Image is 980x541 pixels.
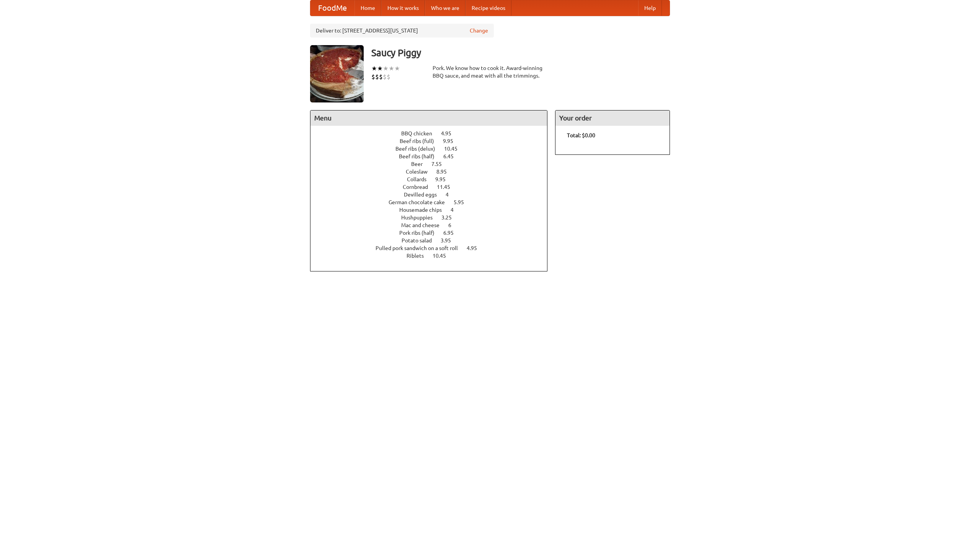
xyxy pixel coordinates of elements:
span: 9.95 [443,138,461,144]
span: 4 [451,207,461,213]
a: Coleslaw 8.95 [406,169,461,175]
li: $ [387,73,390,81]
h4: Your order [555,110,670,126]
span: 6.45 [443,153,461,159]
span: 6.95 [443,230,461,236]
a: BBQ chicken 4.95 [401,130,465,136]
a: Potato salad 3.95 [402,237,465,244]
span: Hushpuppies [401,214,440,221]
a: Change [470,27,488,34]
h3: Saucy Piggy [371,45,670,60]
span: 6 [448,222,459,228]
span: 5.95 [454,199,472,205]
span: 3.25 [441,214,459,221]
a: Who we are [425,0,465,16]
span: Pork ribs (half) [399,230,442,236]
span: 10.45 [444,146,465,152]
span: 9.95 [435,176,453,182]
span: Coleslaw [406,169,435,175]
a: How it works [381,0,425,16]
span: Mac and cheese [401,222,447,228]
li: $ [371,73,375,81]
a: Recipe videos [465,0,511,16]
b: Total: $0.00 [567,132,595,138]
span: Riblets [407,253,431,259]
span: 4.95 [441,130,459,136]
span: 3.95 [441,237,459,244]
img: angular.jpg [310,45,364,102]
a: Hushpuppies 3.25 [401,214,466,221]
li: $ [383,73,387,81]
div: Pork. We know how to cook it. Award-winning BBQ sauce, and meat with all the trimmings. [433,64,547,80]
span: 4.95 [467,245,485,251]
span: Devilled eggs [404,192,444,198]
span: Beef ribs (full) [400,138,442,144]
li: ★ [389,64,394,73]
a: Pork ribs (half) 6.95 [399,230,468,236]
span: Pulled pork sandwich on a soft roll [376,245,465,251]
span: 4 [446,192,456,198]
li: $ [375,73,379,81]
span: Beer [411,161,430,167]
div: Deliver to: [STREET_ADDRESS][US_STATE] [310,24,494,37]
a: Cornbread 11.45 [403,184,464,190]
span: Beef ribs (half) [399,153,442,159]
a: Beef ribs (half) 6.45 [399,153,468,159]
li: ★ [383,64,389,73]
a: Beer 7.55 [411,161,456,167]
a: Help [638,0,662,16]
span: Potato salad [402,237,439,244]
span: Housemade chips [399,207,449,213]
a: Home [354,0,381,16]
a: Housemade chips 4 [399,207,468,213]
span: 7.55 [431,161,449,167]
a: Pulled pork sandwich on a soft roll 4.95 [376,245,491,251]
span: Collards [407,176,434,182]
h4: Menu [310,110,547,126]
span: 10.45 [433,253,454,259]
a: Riblets 10.45 [407,253,460,259]
li: $ [379,73,383,81]
span: 8.95 [436,169,454,175]
li: ★ [377,64,383,73]
a: Devilled eggs 4 [404,192,463,198]
a: FoodMe [310,0,354,16]
span: Beef ribs (delux) [395,146,443,152]
a: German chocolate cake 5.95 [389,199,478,205]
a: Beef ribs (full) 9.95 [400,138,467,144]
span: 11.45 [437,184,458,190]
span: BBQ chicken [401,130,440,136]
span: Cornbread [403,184,436,190]
li: ★ [394,64,400,73]
li: ★ [371,64,377,73]
a: Mac and cheese 6 [401,222,465,228]
span: German chocolate cake [389,199,452,205]
a: Beef ribs (delux) 10.45 [395,146,472,152]
a: Collards 9.95 [407,176,460,182]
